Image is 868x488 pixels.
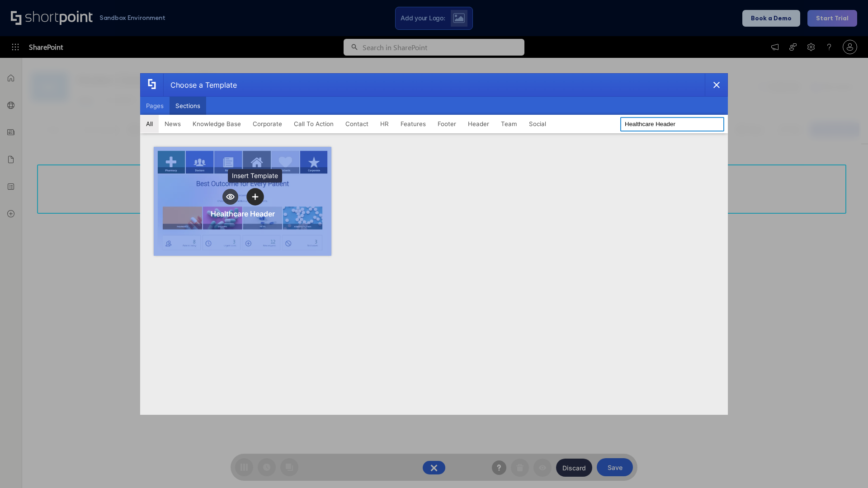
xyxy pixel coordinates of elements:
button: All [140,115,159,133]
button: Contact [340,115,374,133]
div: Choose a Template [163,74,237,96]
button: Footer [432,115,462,133]
button: Features [395,115,432,133]
button: News [159,115,187,133]
button: Header [462,115,495,133]
button: Team [495,115,523,133]
button: Call To Action [288,115,340,133]
button: Pages [140,97,170,115]
button: Social [523,115,552,133]
div: template selector [140,73,728,415]
button: Sections [170,97,206,115]
div: Healthcare Header [211,209,275,218]
iframe: Chat Widget [823,445,868,488]
button: Knowledge Base [187,115,247,133]
button: HR [374,115,395,133]
button: Corporate [247,115,288,133]
input: Search [620,117,724,131]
